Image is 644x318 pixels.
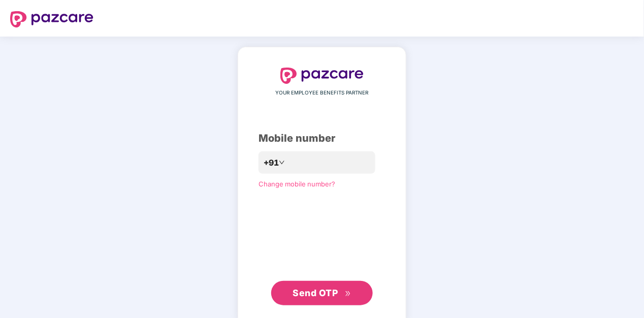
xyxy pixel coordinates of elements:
span: double-right [345,291,351,297]
img: logo [280,68,364,84]
span: Send OTP [293,288,338,298]
button: Send OTPdouble-right [271,281,373,305]
img: logo [10,11,93,27]
span: +91 [264,156,279,169]
span: YOUR EMPLOYEE BENEFITS PARTNER [276,89,369,97]
div: Mobile number [259,131,385,146]
span: down [279,160,285,166]
a: Change mobile number? [259,180,335,188]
